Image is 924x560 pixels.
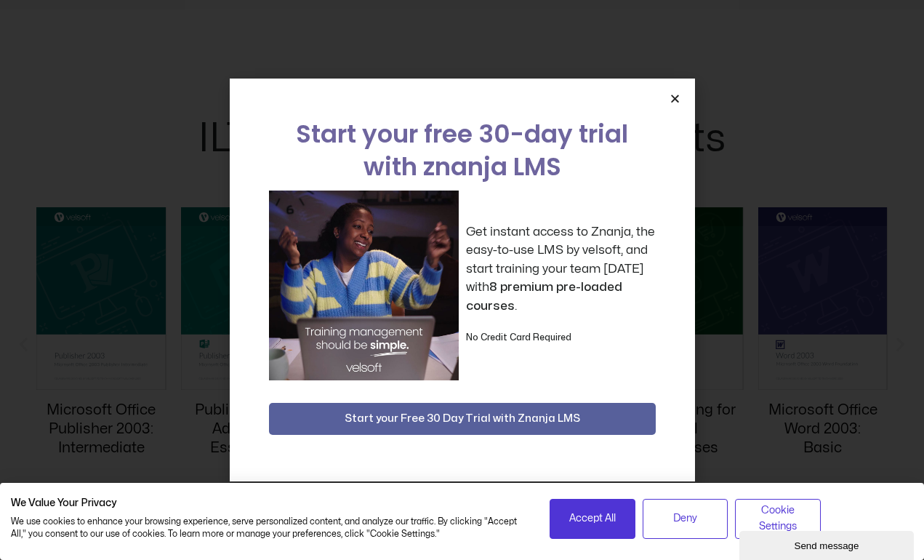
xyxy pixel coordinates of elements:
[550,499,635,539] button: Accept all cookies
[744,503,811,535] span: Cookie Settings
[345,410,580,428] span: Start your Free 30 Day Trial with Znanja LMS
[466,333,571,342] strong: No Credit Card Required
[670,93,680,104] a: Close
[466,281,622,312] strong: 8 premium pre-loaded courses
[735,499,820,539] button: Adjust cookie preferences
[673,511,697,527] span: Deny
[466,223,656,316] p: Get instant access to Znanja, the easy-to-use LMS by velsoft, and start training your team [DATE]...
[269,118,656,183] h2: Start your free 30-day trial with znanja LMS
[11,516,528,540] p: We use cookies to enhance your browsing experience, serve personalized content, and analyze our t...
[11,497,528,510] h2: We Value Your Privacy
[739,528,917,560] iframe: chat widget
[269,403,656,435] button: Start your Free 30 Day Trial with Znanja LMS
[643,499,728,539] button: Deny all cookies
[569,511,616,527] span: Accept All
[269,191,459,380] img: a woman sitting at her laptop dancing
